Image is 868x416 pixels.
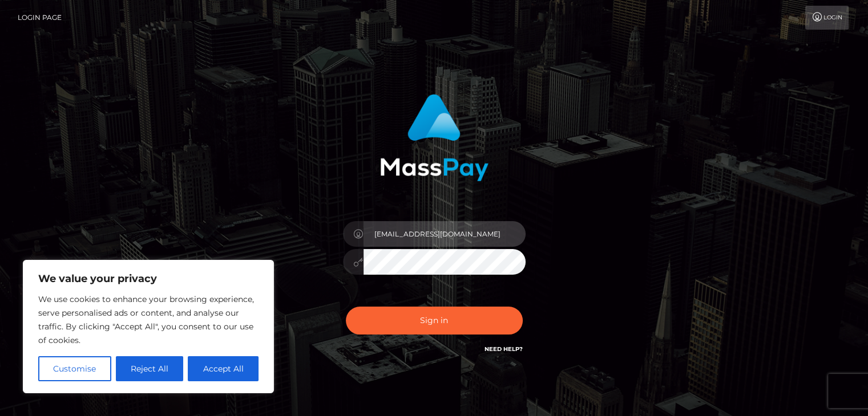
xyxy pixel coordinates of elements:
[346,307,523,335] button: Sign in
[364,221,526,247] input: Username...
[485,345,523,353] a: Need Help?
[380,94,488,181] img: MassPay Login
[188,356,259,381] button: Accept All
[38,292,259,347] p: We use cookies to enhance your browsing experience, serve personalised ads or content, and analys...
[18,6,62,30] a: Login Page
[23,260,274,393] div: We value your privacy
[38,356,111,381] button: Customise
[805,6,849,30] a: Login
[116,356,184,381] button: Reject All
[38,272,259,286] p: We value your privacy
